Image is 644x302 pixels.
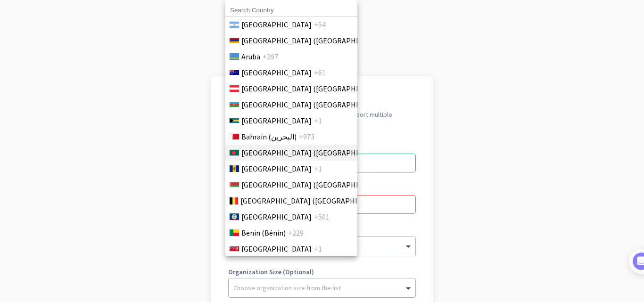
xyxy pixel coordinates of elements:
input: Search Country [225,4,357,16]
span: +1 [314,243,322,254]
span: [GEOGRAPHIC_DATA] ([GEOGRAPHIC_DATA]) [241,83,388,94]
span: +501 [314,211,330,222]
span: [GEOGRAPHIC_DATA] [241,243,312,254]
span: [GEOGRAPHIC_DATA] ([GEOGRAPHIC_DATA]) [240,195,388,206]
span: Aruba [241,51,260,62]
span: +229 [288,227,304,238]
span: +973 [299,131,314,142]
span: [GEOGRAPHIC_DATA] [241,163,312,174]
span: [GEOGRAPHIC_DATA] ([GEOGRAPHIC_DATA]) [241,99,388,110]
span: Benin (Bénin) [241,227,286,238]
span: [GEOGRAPHIC_DATA] [241,211,312,222]
span: +54 [314,19,326,30]
span: [GEOGRAPHIC_DATA] [241,115,312,126]
span: +1 [314,115,322,126]
span: +297 [263,51,278,62]
span: Bahrain (‫البحرين‬‎) [241,131,297,142]
span: [GEOGRAPHIC_DATA] ([GEOGRAPHIC_DATA]) [241,147,388,158]
span: +61 [314,67,326,78]
span: [GEOGRAPHIC_DATA] [241,19,312,30]
span: [GEOGRAPHIC_DATA] ([GEOGRAPHIC_DATA]) [241,35,388,46]
span: +1 [314,163,322,174]
span: [GEOGRAPHIC_DATA] [241,67,312,78]
span: [GEOGRAPHIC_DATA] ([GEOGRAPHIC_DATA]) [241,179,388,190]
